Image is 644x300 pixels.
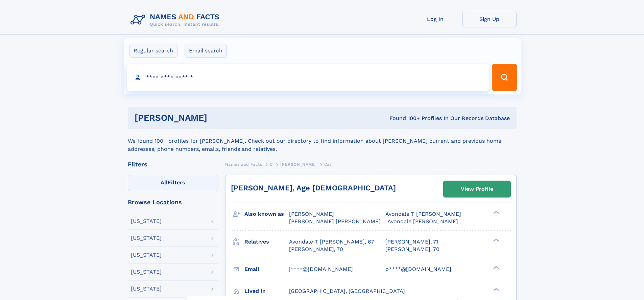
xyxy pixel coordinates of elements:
[492,265,500,270] div: ❯
[135,114,299,122] h1: [PERSON_NAME]
[461,181,493,197] div: View Profile
[280,162,316,167] span: [PERSON_NAME]
[280,160,316,168] a: [PERSON_NAME]
[161,179,168,186] span: All
[131,218,162,224] div: [US_STATE]
[185,44,227,58] label: Email search
[231,184,396,192] a: [PERSON_NAME], Age [DEMOGRAPHIC_DATA]
[492,210,500,215] div: ❯
[128,161,218,167] div: Filters
[128,129,517,153] div: We found 100+ profiles for [PERSON_NAME]. Check out our directory to find information about [PERS...
[131,269,162,275] div: [US_STATE]
[244,263,289,275] h3: Email
[492,238,500,242] div: ❯
[129,44,177,58] label: Regular search
[289,238,374,246] a: Avondale T [PERSON_NAME], 67
[492,64,517,91] button: Search Button
[385,211,461,217] span: Avondale T [PERSON_NAME]
[462,11,517,27] a: Sign Up
[225,160,262,168] a: Names and Facts
[324,162,331,167] span: Cal
[244,208,289,220] h3: Also known as
[387,218,458,225] span: Avondale [PERSON_NAME]
[385,238,438,246] a: [PERSON_NAME], 71
[127,64,489,91] input: search input
[131,252,162,258] div: [US_STATE]
[298,115,510,122] div: Found 100+ Profiles In Our Records Database
[289,211,334,217] span: [PERSON_NAME]
[270,160,273,168] a: C
[385,246,439,253] a: [PERSON_NAME], 70
[131,235,162,241] div: [US_STATE]
[244,236,289,248] h3: Relatives
[244,285,289,297] h3: Lived in
[444,181,510,197] a: View Profile
[408,11,462,27] a: Log In
[289,246,343,253] a: [PERSON_NAME], 70
[131,286,162,292] div: [US_STATE]
[492,287,500,292] div: ❯
[270,162,273,167] span: C
[128,199,218,205] div: Browse Locations
[128,11,225,29] img: Logo Names and Facts
[289,288,405,294] span: [GEOGRAPHIC_DATA], [GEOGRAPHIC_DATA]
[289,218,381,225] span: [PERSON_NAME] [PERSON_NAME]
[128,175,218,191] label: Filters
